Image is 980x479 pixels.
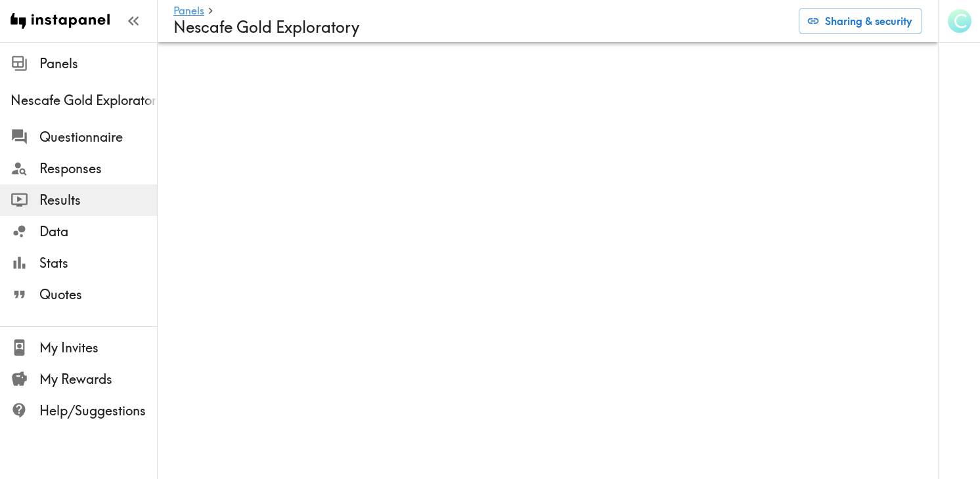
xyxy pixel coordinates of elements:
span: Questionnaire [39,128,157,146]
span: Data [39,222,157,241]
span: Quotes [39,285,157,304]
span: Help/Suggestions [39,402,157,420]
button: Sharing & security [799,8,922,34]
span: Nescafe Gold Exploratory [11,91,157,110]
h4: Nescafe Gold Exploratory [173,18,788,37]
a: Panels [173,5,204,18]
span: Panels [39,54,157,73]
button: C [947,8,973,34]
span: Stats [39,254,157,272]
span: C [954,10,967,33]
span: My Invites [39,339,157,357]
span: Results [39,191,157,209]
span: My Rewards [39,370,157,388]
span: Responses [39,159,157,178]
